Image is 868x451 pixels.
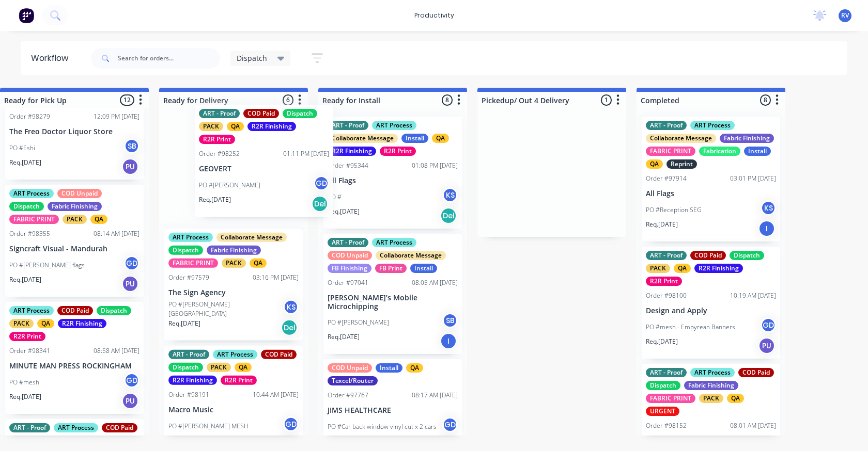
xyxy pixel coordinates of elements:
span: RV [841,11,849,20]
input: Search for orders... [118,48,220,69]
div: productivity [409,8,459,23]
div: Workflow [31,52,73,65]
img: Factory [19,8,34,23]
span: Dispatch [237,53,267,63]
